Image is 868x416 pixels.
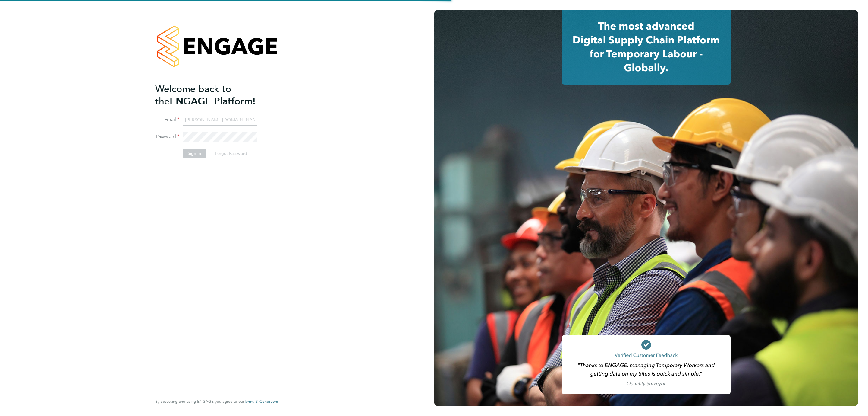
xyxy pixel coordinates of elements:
label: Password [155,133,179,140]
span: By accessing and using ENGAGE you agree to our [155,399,279,404]
button: Sign In [183,149,206,158]
button: Forgot Password [210,149,252,158]
span: Terms & Conditions [244,399,279,404]
h2: ENGAGE Platform! [155,83,273,107]
label: Email [155,117,179,123]
span: Welcome back to the [155,83,231,107]
a: Terms & Conditions [244,399,279,404]
input: Enter your work email... [183,115,257,126]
